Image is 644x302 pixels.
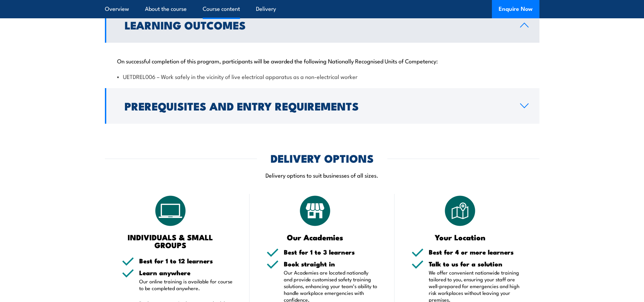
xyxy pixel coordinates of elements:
h3: Our Academies [266,233,364,241]
p: Our online training is available for course to be completed anywhere. [139,278,233,291]
h5: Learn anywhere [139,269,233,276]
p: Delivery options to suit businesses of all sizes. [105,171,539,179]
h5: Best for 1 to 3 learners [284,249,378,255]
h2: Prerequisites and Entry Requirements [125,101,509,110]
h3: Your Location [411,233,509,241]
h5: Talk to us for a solution [429,261,522,267]
h2: Learning Outcomes [125,20,509,29]
li: UETDREL006 – Work safely in the vicinity of live electrical apparatus as a non-electrical worker [117,73,527,80]
h3: INDIVIDUALS & SMALL GROUPS [122,233,219,249]
a: Prerequisites and Entry Requirements [105,88,539,124]
h5: Best for 1 to 12 learners [139,258,233,264]
h2: DELIVERY OPTIONS [271,153,374,163]
p: On successful completion of this program, participants will be awarded the following Nationally R... [117,57,527,64]
h5: Book straight in [284,261,378,267]
h5: Best for 4 or more learners [429,249,522,255]
a: Learning Outcomes [105,7,539,43]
